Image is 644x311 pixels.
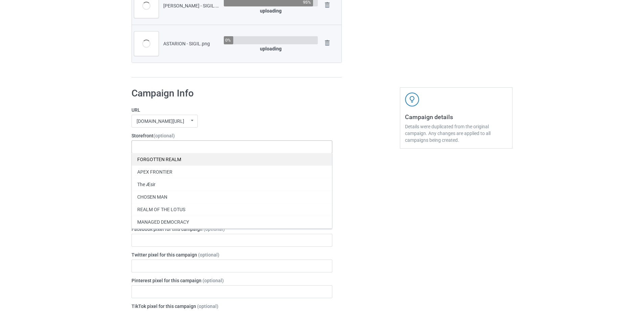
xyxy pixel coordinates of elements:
[132,132,332,139] label: Storefront
[132,251,332,258] label: Twitter pixel for this campaign
[405,113,507,121] h3: Campaign details
[132,87,332,99] h1: Campaign Info
[204,226,225,232] span: (optional)
[323,0,332,10] img: svg+xml;base64,PD94bWwgdmVyc2lvbj0iMS4wIiBlbmNvZGluZz0iVVRGLTgiPz4KPHN2ZyB3aWR0aD0iMjhweCIgaGVpZ2...
[132,226,332,232] label: Facebook pixel for this campaign
[132,216,332,228] div: MANAGED DEMOCRACY
[132,165,332,178] div: APEX FRONTIER
[202,278,224,283] span: (optional)
[153,133,175,138] span: (optional)
[197,304,218,309] span: (optional)
[163,2,219,9] div: [PERSON_NAME] - SIGIL.png
[405,92,419,107] img: svg+xml;base64,PD94bWwgdmVyc2lvbj0iMS4wIiBlbmNvZGluZz0iVVRGLTgiPz4KPHN2ZyB3aWR0aD0iNDJweCIgaGVpZ2...
[132,203,332,216] div: REALM OF THE LOTUS
[132,107,332,113] label: URL
[224,45,318,52] div: uploading
[163,40,219,47] div: ASTARION - SIGIL.png
[137,119,184,124] div: [DOMAIN_NAME][URL]
[132,277,332,284] label: Pinterest pixel for this campaign
[132,178,332,191] div: The Æsir
[323,38,332,48] img: svg+xml;base64,PD94bWwgdmVyc2lvbj0iMS4wIiBlbmNvZGluZz0iVVRGLTgiPz4KPHN2ZyB3aWR0aD0iMjhweCIgaGVpZ2...
[132,153,332,165] div: FORGOTTEN REALM
[132,191,332,203] div: CHOSEN MAN
[405,123,507,143] div: Details were duplicated from the original campaign. Any changes are applied to all campaigns bein...
[132,303,332,310] label: TikTok pixel for this campaign
[225,38,231,42] div: 0%
[224,7,318,14] div: uploading
[198,252,219,258] span: (optional)
[132,228,332,241] div: SANDS OF ARRAKIS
